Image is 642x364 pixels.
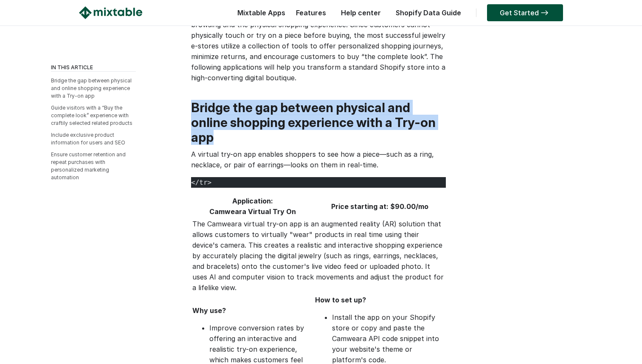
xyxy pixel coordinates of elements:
img: Mixtable logo [79,6,142,19]
p: A virtual try-on app enables shoppers to see how a piece—such as a ring, necklace, or pair of ear... [191,149,446,170]
th: Price starting at: $90.00/mo [315,195,445,217]
a: Bridge the gap between physical and online shopping experience with a Try-on app [51,77,132,99]
a: Guide visitors with a “Buy the complete look” experience with craftily selected related products [51,104,132,126]
p: Selling jewelry online requires a store that can bridge the gap between virtual browsing and the ... [191,9,446,83]
span: </tr> [191,178,211,186]
th: Application: Camweara Virtual Try On [192,195,314,217]
b: How to set up? [315,296,366,304]
a: Features [292,8,330,17]
a: Help center [337,8,385,17]
div: IN THIS ARTICLE [51,64,136,72]
h2: Bridge the gap between physical and online shopping experience with a Try-on app [191,100,446,145]
b: Why use? [192,306,226,315]
a: Include exclusive product information for users and SEO [51,132,125,146]
td: The Camweara virtual try-on app is an augmented reality (AR) solution that allows customers to vi... [192,218,445,293]
a: Get Started [487,4,563,21]
a: Ensure customer retention and repeat purchases with personalized marketing automation [51,151,126,181]
div: Mixtable Apps [233,6,285,23]
a: Shopify Data Guide [391,8,465,17]
img: arrow-right.svg [539,10,550,15]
